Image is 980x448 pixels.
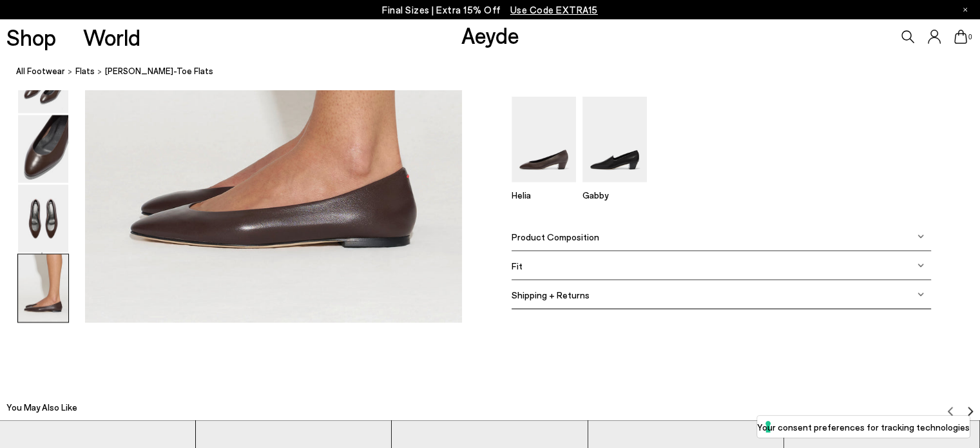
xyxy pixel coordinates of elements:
img: svg%3E [965,407,975,417]
p: Helia [512,190,576,200]
button: Next slide [965,398,975,417]
button: Previous slide [945,398,956,417]
img: Ellie Almond-Toe Flats - Image 6 [18,255,68,322]
img: svg%3E [918,233,924,240]
img: svg%3E [918,291,924,298]
a: Flats [75,64,95,78]
p: Final Sizes | Extra 15% Off [382,2,598,18]
span: Navigate to /collections/ss25-final-sizes [510,4,598,15]
img: Ellie Almond-Toe Flats - Image 5 [18,185,68,253]
img: svg%3E [945,407,956,417]
a: All Footwear [16,64,65,78]
span: Flats [75,66,95,76]
a: Helia Low-Cut Pumps Helia [512,173,576,200]
span: [PERSON_NAME]-Toe Flats [105,64,213,78]
a: World [83,26,140,48]
span: 0 [967,34,974,41]
a: 0 [954,30,967,44]
p: Gabby [582,190,647,200]
img: svg%3E [918,262,924,269]
a: Shop [6,26,56,48]
span: Fit [512,260,523,271]
img: Ellie Almond-Toe Flats - Image 4 [18,115,68,183]
a: Aeyde [461,21,519,48]
img: Gabby Almond-Toe Loafers [582,97,647,182]
h2: You May Also Like [6,401,77,414]
img: Helia Low-Cut Pumps [512,97,576,182]
span: Shipping + Returns [512,289,590,300]
button: Your consent preferences for tracking technologies [757,416,970,438]
a: Gabby Almond-Toe Loafers Gabby [582,173,647,200]
nav: breadcrumb [16,54,980,90]
span: Product Composition [512,231,599,242]
label: Your consent preferences for tracking technologies [757,420,970,434]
